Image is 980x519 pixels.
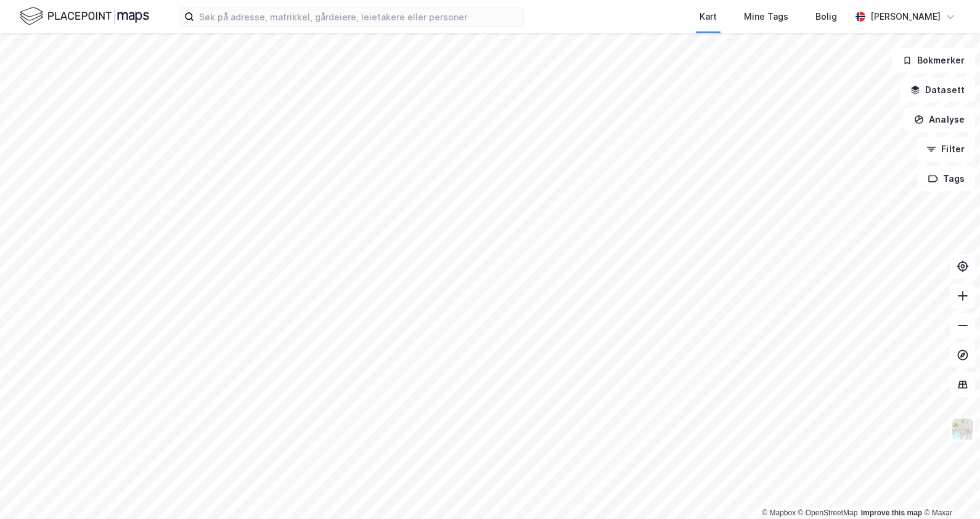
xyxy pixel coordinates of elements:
[194,7,523,26] input: Søk på adresse, matrikkel, gårdeiere, leietakere eller personer
[798,509,858,517] a: OpenStreetMap
[815,9,837,24] div: Bolig
[861,509,922,517] a: Improve this map
[870,9,941,24] div: [PERSON_NAME]
[762,509,796,517] a: Mapbox
[892,48,975,73] button: Bokmerker
[916,137,975,161] button: Filter
[20,6,149,27] img: logo.f888ab2527a4732fd821a326f86c7f29.svg
[951,417,974,441] img: Z
[918,460,980,519] div: Kontrollprogram for chat
[900,78,975,102] button: Datasett
[904,107,975,132] button: Analyse
[918,166,975,191] button: Tags
[700,9,717,24] div: Kart
[744,9,788,24] div: Mine Tags
[918,460,980,519] iframe: Chat Widget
